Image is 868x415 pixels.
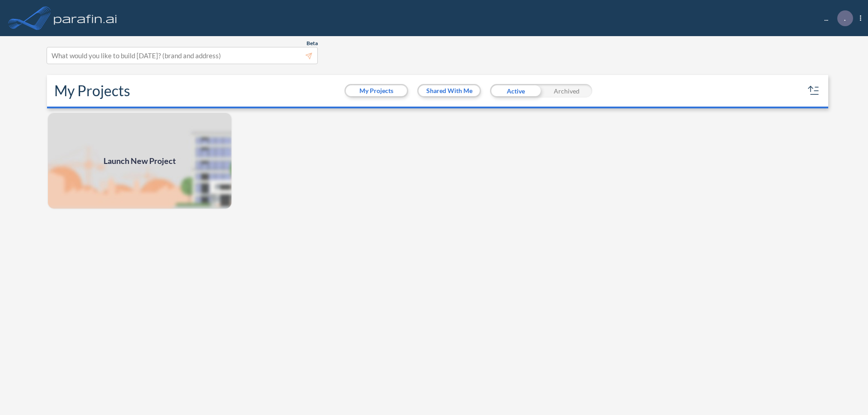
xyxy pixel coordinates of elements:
[541,84,592,98] div: Archived
[811,10,861,26] div: ...
[307,40,318,47] span: Beta
[104,155,176,167] span: Launch New Project
[419,85,480,96] button: Shared With Me
[844,14,846,22] p: .
[47,112,232,210] img: add
[52,9,119,27] img: logo
[346,85,407,96] button: My Projects
[490,84,541,98] div: Active
[807,84,821,98] button: sort
[54,82,130,99] h2: My Projects
[47,112,232,210] a: Launch New Project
